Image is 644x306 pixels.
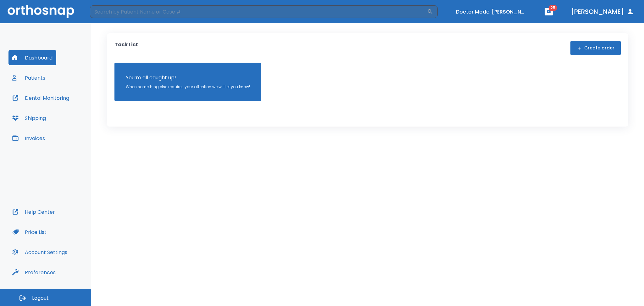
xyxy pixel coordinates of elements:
button: [PERSON_NAME] [569,6,636,17]
button: Price List [8,224,50,240]
button: Create order [570,41,621,55]
button: Preferences [8,265,59,280]
p: When something else requires your attention we will let you know! [126,84,250,90]
button: Patients [8,70,49,85]
button: Account Settings [8,245,71,260]
button: Dental Monitoring [8,90,73,105]
button: Shipping [8,110,50,126]
img: Orthosnap [8,5,74,18]
button: Doctor Mode: [PERSON_NAME] [453,7,529,17]
button: Help Center [8,204,59,219]
button: Dashboard [8,50,56,65]
p: You’re all caught up! [126,74,250,82]
span: Logout [32,295,49,302]
p: Task List [114,41,138,55]
input: Search by Patient Name or Case # [90,5,427,18]
span: 25 [549,5,557,11]
button: Invoices [8,131,49,146]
